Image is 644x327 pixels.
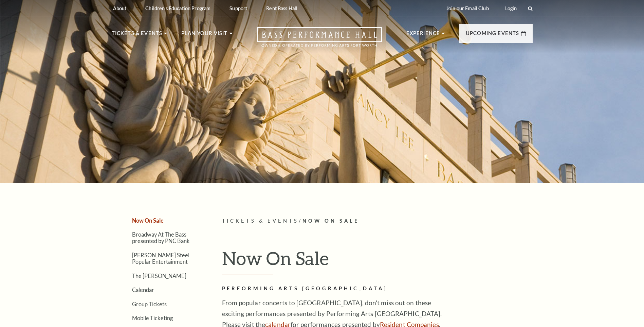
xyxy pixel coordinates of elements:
[132,252,189,265] a: [PERSON_NAME] Steel Popular Entertainment
[132,217,164,224] a: Now On Sale
[132,301,167,307] a: Group Tickets
[466,29,519,41] p: Upcoming Events
[266,5,297,11] p: Rent Bass Hall
[181,29,228,41] p: Plan Your Visit
[406,29,440,41] p: Experience
[132,231,190,244] a: Broadway At The Bass presented by PNC Bank
[229,5,247,11] p: Support
[113,5,127,11] p: About
[222,218,299,224] span: Tickets & Events
[132,273,186,279] a: The [PERSON_NAME]
[145,5,210,11] p: Children's Education Program
[132,287,154,293] a: Calendar
[222,247,533,275] h1: Now On Sale
[222,285,443,293] h2: Performing Arts [GEOGRAPHIC_DATA]
[302,218,359,224] span: Now On Sale
[222,217,533,225] p: /
[132,315,173,321] a: Mobile Ticketing
[112,29,163,41] p: Tickets & Events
